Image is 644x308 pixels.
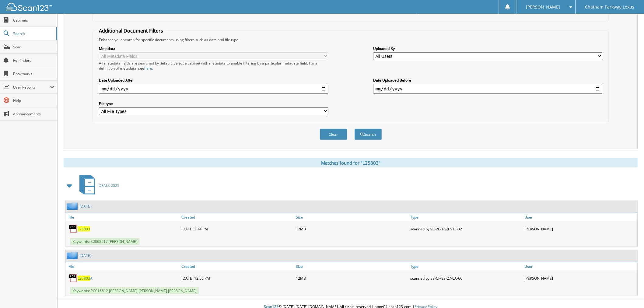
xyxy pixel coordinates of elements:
a: User [523,213,638,221]
span: Help [13,98,54,103]
a: Size [294,213,409,221]
div: [PERSON_NAME] [523,272,638,284]
span: DEALS 2025 [99,183,119,188]
span: Keywords: PC016612 [PERSON_NAME] [PERSON_NAME] [PERSON_NAME] [70,287,199,294]
a: DEALS 2025 [76,173,119,198]
img: folder2.png [67,252,79,259]
span: Search [13,31,53,36]
span: Cabinets [13,18,54,23]
input: start [99,84,328,94]
a: Type [409,262,523,271]
a: User [523,262,638,271]
a: Created [180,262,294,271]
span: Keywords: S2068517 [PERSON_NAME] [70,238,140,245]
div: 12MB [294,272,409,284]
a: [DATE] [79,204,91,209]
label: Uploaded By [373,46,602,51]
input: end [373,84,602,94]
a: File [65,262,180,271]
a: L25803 [78,226,90,232]
a: [DATE] [79,253,91,258]
span: Reminders [13,58,54,63]
div: scanned by E8-CF-83-27-0A-6C [409,272,523,284]
div: [DATE] 2:14 PM [180,223,294,235]
label: File type [99,101,328,106]
span: Announcements [13,111,54,117]
a: Type [409,213,523,221]
div: [DATE] 12:56 PM [180,272,294,284]
span: Chatham Parkway Lexus [585,5,635,9]
div: [PERSON_NAME] [523,223,638,235]
label: Date Uploaded After [99,78,328,83]
span: L25803 [78,276,90,281]
img: folder2.png [67,202,79,210]
label: Date Uploaded Before [373,78,602,83]
img: PDF.png [68,224,78,233]
div: Enhance your search for specific documents using filters such as date and file type. [96,37,605,42]
div: scanned by 90-2E-16-87-13-32 [409,223,523,235]
a: Created [180,213,294,221]
button: Search [355,129,382,140]
span: Scan [13,44,54,50]
img: PDF.png [68,274,78,283]
button: Clear [320,129,347,140]
a: File [65,213,180,221]
label: Metadata [99,46,328,51]
legend: Additional Document Filters [96,27,166,34]
span: Bookmarks [13,71,54,76]
div: All metadata fields are searched by default. Select a cabinet with metadata to enable filtering b... [99,61,328,71]
img: scan123-logo-white.svg [6,3,52,11]
a: L25803A [78,276,93,281]
div: 12MB [294,223,409,235]
a: Size [294,262,409,271]
span: [PERSON_NAME] [526,5,560,9]
div: Matches found for "L25803" [64,158,638,167]
a: here [144,66,152,71]
span: User Reports [13,85,50,90]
